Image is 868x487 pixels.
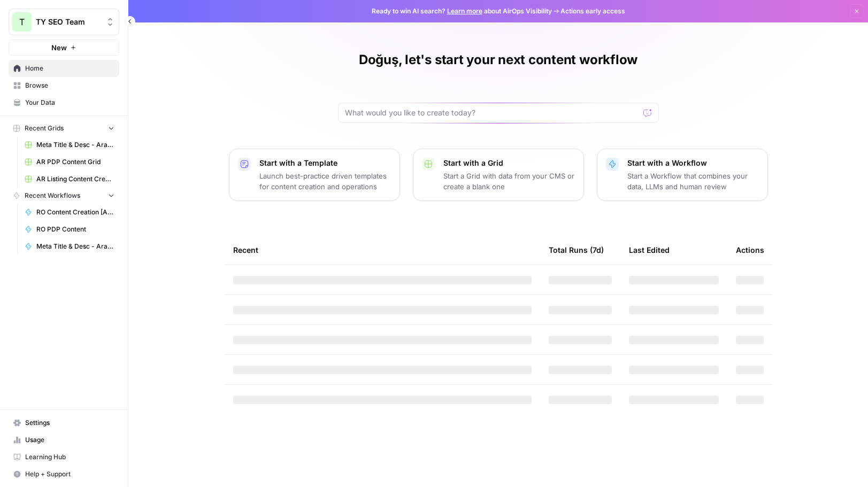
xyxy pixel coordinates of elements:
span: Actions early access [560,6,625,16]
span: Recent Workflows [25,191,80,200]
p: Start a Workflow that combines your data, LLMs and human review [627,171,759,192]
p: Launch best-practice driven templates for content creation and operations [259,171,391,192]
a: RO PDP Content [20,221,119,238]
span: Meta Title & Desc - Arabic [36,242,114,251]
a: Learning Hub [9,449,119,466]
a: RO Content Creation [Anil] [20,204,119,221]
span: Ready to win AI search? about AirOps Visibility [372,6,552,16]
a: Home [9,60,119,77]
div: Total Runs (7d) [549,235,604,265]
span: AR Listing Content Creation Grid [36,174,114,184]
p: Start a Grid with data from your CMS or create a blank one [443,171,575,192]
input: What would you like to create today? [345,107,639,118]
a: Meta Title & Desc - Arabic [20,238,119,255]
button: Recent Grids [9,120,119,136]
span: RO PDP Content [36,225,114,234]
div: Actions [736,235,764,265]
span: Meta Title & Desc - Arabic [36,140,114,150]
p: Start with a Template [259,158,391,168]
a: Your Data [9,94,119,111]
a: Settings [9,414,119,431]
span: RO Content Creation [Anil] [36,207,114,217]
span: Recent Grids [25,123,64,133]
a: AR PDP Content Grid [20,153,119,171]
span: Your Data [25,98,114,107]
span: T [19,16,25,28]
button: Help + Support [9,466,119,483]
button: Start with a TemplateLaunch best-practice driven templates for content creation and operations [229,149,400,201]
span: Help + Support [25,469,114,479]
a: Meta Title & Desc - Arabic [20,136,119,153]
a: AR Listing Content Creation Grid [20,171,119,188]
a: Browse [9,77,119,94]
div: Last Edited [629,235,670,265]
p: Start with a Grid [443,158,575,168]
button: Workspace: TY SEO Team [9,9,119,35]
a: Learn more [447,7,482,15]
span: Settings [25,418,114,428]
span: New [51,42,67,53]
div: Recent [233,235,532,265]
p: Start with a Workflow [627,158,759,168]
span: Learning Hub [25,452,114,462]
button: Recent Workflows [9,188,119,204]
span: Home [25,64,114,73]
h1: Doğuş, let's start your next content workflow [359,51,637,68]
span: Usage [25,435,114,445]
button: New [9,40,119,56]
span: TY SEO Team [36,17,101,27]
span: Browse [25,81,114,90]
span: AR PDP Content Grid [36,157,114,167]
button: Start with a GridStart a Grid with data from your CMS or create a blank one [413,149,584,201]
a: Usage [9,431,119,449]
button: Start with a WorkflowStart a Workflow that combines your data, LLMs and human review [597,149,768,201]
